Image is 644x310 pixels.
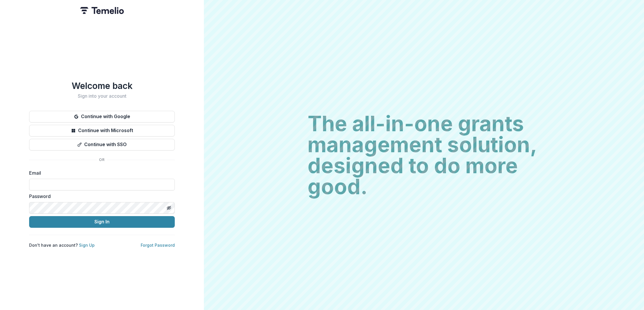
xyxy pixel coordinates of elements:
[141,243,175,248] a: Forgot Password
[29,80,175,91] h1: Welcome back
[164,203,174,213] button: Toggle password visibility
[29,111,175,122] button: Continue with Google
[29,216,175,228] button: Sign In
[29,125,175,136] button: Continue with Microsoft
[29,93,175,99] h2: Sign into your account
[29,169,171,176] label: Email
[29,193,171,200] label: Password
[29,242,95,248] p: Don't have an account?
[29,139,175,150] button: Continue with SSO
[79,243,95,248] a: Sign Up
[80,7,124,14] img: Temelio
